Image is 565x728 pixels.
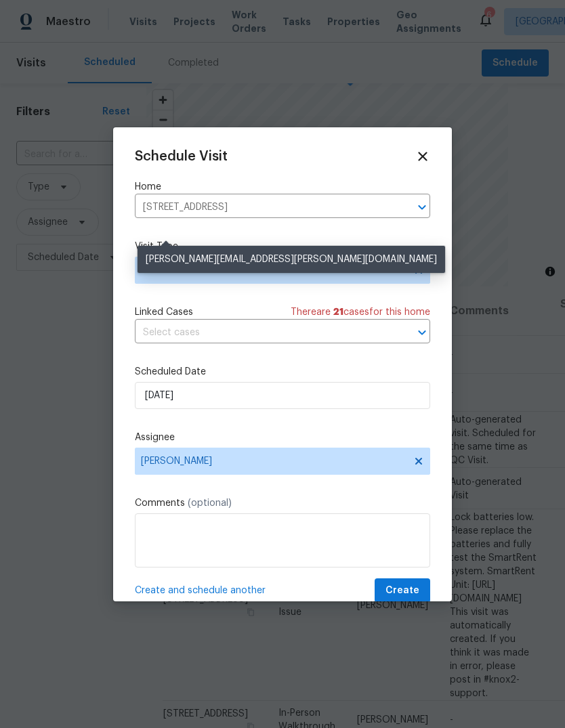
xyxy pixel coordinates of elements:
label: Comments [135,496,430,510]
span: Create [385,582,419,599]
input: M/D/YYYY [135,382,430,409]
button: Create [375,578,430,603]
span: Schedule Visit [135,150,228,163]
span: (optional) [188,498,232,508]
span: 21 [333,307,343,317]
label: Scheduled Date [135,365,430,379]
span: There are case s for this home [291,305,430,319]
label: Assignee [135,431,430,444]
input: Select cases [135,322,392,343]
span: Create and schedule another [135,584,266,597]
div: [PERSON_NAME][EMAIL_ADDRESS][PERSON_NAME][DOMAIN_NAME] [138,246,445,273]
button: Open [413,323,432,342]
label: Home [135,180,430,194]
span: Linked Cases [135,305,193,319]
input: Enter in an address [135,197,392,218]
label: Visit Type [135,240,430,253]
span: [PERSON_NAME] [141,456,406,467]
button: Open [413,198,432,217]
span: Close [415,149,430,164]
